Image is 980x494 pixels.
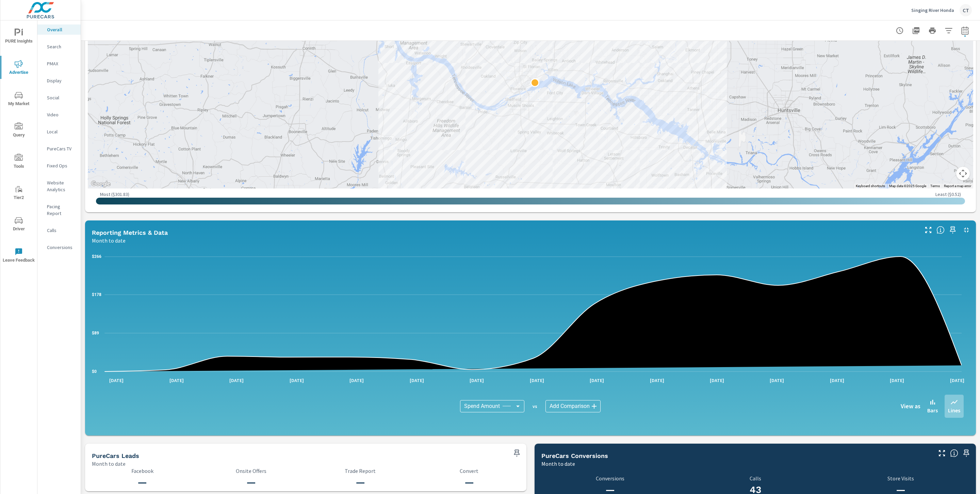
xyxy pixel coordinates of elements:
div: Calls [37,225,81,235]
p: [DATE] [585,377,609,384]
span: Understand conversion over the selected time range. [950,449,958,457]
a: Open this area in Google Maps (opens a new window) [89,180,112,188]
p: vs [524,403,545,409]
div: nav menu [0,20,37,271]
p: [DATE] [165,377,189,384]
span: Tools [2,154,35,170]
div: Local [37,127,81,137]
p: [DATE] [645,377,669,384]
p: Local [47,128,75,135]
h3: — [92,477,193,488]
p: [DATE] [525,377,549,384]
img: Google [89,180,112,188]
p: PMAX [47,60,75,67]
div: PureCars TV [37,144,81,154]
p: Pacing Report [47,203,75,217]
span: Save this to your personalized report [961,448,972,459]
p: Calls [47,227,75,234]
div: Overall [37,24,81,35]
p: Month to date [92,460,126,468]
p: Facebook [92,468,193,474]
p: Month to date [92,236,126,245]
h6: View as [901,403,920,410]
p: [DATE] [705,377,729,384]
button: "Export Report to PDF" [909,24,923,37]
p: [DATE] [225,377,248,384]
h5: PureCars Leads [92,452,139,459]
span: Spend Amount [464,403,500,410]
text: $266 [92,254,101,259]
p: Search [47,43,75,50]
text: $0 [92,369,97,374]
span: Tier2 [2,185,35,202]
div: Website Analytics [37,178,81,195]
a: Report a map error [944,184,971,188]
p: Video [47,111,75,118]
h5: PureCars Conversions [541,452,608,459]
p: Onsite Offers [201,468,301,474]
p: Overall [47,26,75,33]
p: [DATE] [405,377,429,384]
span: Save this to your personalized report [947,225,958,235]
p: Month to date [541,460,575,468]
p: [DATE] [945,377,969,384]
p: Social [47,94,75,101]
span: Driver [2,216,35,233]
div: Fixed Ops [37,161,81,171]
p: Store Visits [828,475,973,481]
p: Display [47,77,75,84]
p: Fixed Ops [47,162,75,169]
h3: — [201,477,301,488]
text: $89 [92,331,99,335]
p: Convert [419,468,520,474]
p: Conversions [47,244,75,251]
p: Conversions [541,475,679,481]
span: Query [2,122,35,139]
span: PURE Insights [2,29,35,45]
button: Map camera controls [956,167,970,180]
span: Add Comparison [550,403,590,410]
button: Make Fullscreen [936,448,947,459]
p: PureCars TV [47,145,75,152]
button: Apply Filters [942,24,955,37]
button: Make Fullscreen [923,225,934,235]
span: Leave Feedback [2,248,35,264]
p: Lines [948,406,960,414]
div: Add Comparison [545,400,601,412]
p: Bars [927,406,938,414]
div: Social [37,93,81,103]
a: Terms (opens in new tab) [930,184,940,188]
span: My Market [2,91,35,108]
h5: Reporting Metrics & Data [92,229,168,236]
h3: — [310,477,411,488]
p: [DATE] [465,377,489,384]
p: Calls [687,475,824,481]
p: [DATE] [825,377,849,384]
button: Select Date Range [958,24,972,37]
div: Display [37,76,81,86]
div: Spend Amount [460,400,524,412]
p: [DATE] [285,377,309,384]
button: Print Report [926,24,939,37]
p: [DATE] [345,377,369,384]
span: Understand performance data overtime and see how metrics compare to each other. [936,226,945,234]
div: Conversions [37,242,81,252]
span: Advertise [2,60,35,77]
div: Video [37,110,81,120]
p: Most ( $301.83 ) [100,191,129,197]
p: [DATE] [765,377,789,384]
p: Singing River Honda [911,7,954,13]
div: PMAX [37,59,81,69]
div: CT [960,4,972,16]
p: [DATE] [104,377,128,384]
p: Trade Report [310,468,411,474]
button: Keyboard shortcuts [856,184,885,188]
span: Save this to your personalized report [511,448,522,459]
p: Website Analytics [47,179,75,193]
p: Least ( $0.52 ) [935,191,961,197]
button: Minimize Widget [961,225,972,235]
div: Search [37,42,81,52]
h3: — [419,477,520,488]
span: Map data ©2025 Google [889,184,926,188]
text: $178 [92,292,101,297]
